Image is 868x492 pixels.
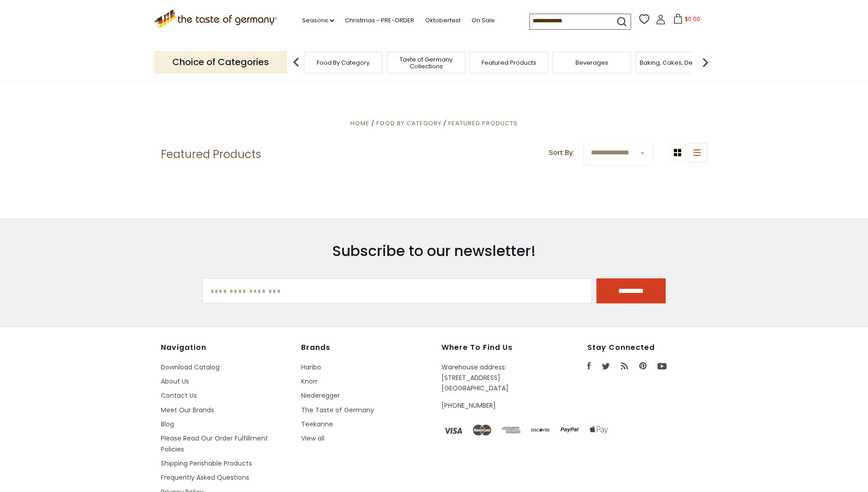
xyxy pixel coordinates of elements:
[161,377,189,386] a: About Us
[301,343,432,352] h4: Brands
[575,59,608,66] a: Beverages
[390,56,462,70] a: Taste of Germany Collections
[350,119,370,128] a: Home
[161,473,249,482] a: Frequently Asked Questions
[685,15,700,23] span: $0.00
[442,362,545,394] p: Warehouse address: [STREET_ADDRESS] [GEOGRAPHIC_DATA]
[301,391,340,400] a: Niederegger
[301,420,333,429] a: Teekanne
[587,343,708,352] h4: Stay Connected
[301,434,324,443] a: View all
[549,147,574,159] label: Sort By:
[301,377,318,386] a: Knorr
[640,59,710,66] a: Baking, Cakes, Desserts
[301,405,374,415] a: The Taste of Germany
[425,15,461,26] a: Oktoberfest
[448,119,518,128] a: Featured Products
[302,15,334,26] a: Seasons
[442,343,545,352] h4: Where to find us
[376,119,442,128] a: Food By Category
[154,51,287,73] p: Choice of Categories
[345,15,414,26] a: Christmas - PRE-ORDER
[482,59,536,66] a: Featured Products
[161,434,268,453] a: Please Read Our Order Fulfillment Policies
[161,459,252,468] a: Shipping Perishable Products
[301,363,321,372] a: Haribo
[161,391,197,400] a: Contact Us
[287,53,305,72] img: previous arrow
[161,405,214,415] a: Meet Our Brands
[696,53,714,72] img: next arrow
[202,242,666,260] h3: Subscribe to our newsletter!
[161,420,174,429] a: Blog
[161,343,292,352] h4: Navigation
[161,363,220,372] a: Download Catalog
[472,15,495,26] a: On Sale
[317,59,370,66] a: Food By Category
[442,400,545,411] p: [PHONE_NUMBER]
[161,148,261,161] h1: Featured Products
[668,14,706,27] button: $0.00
